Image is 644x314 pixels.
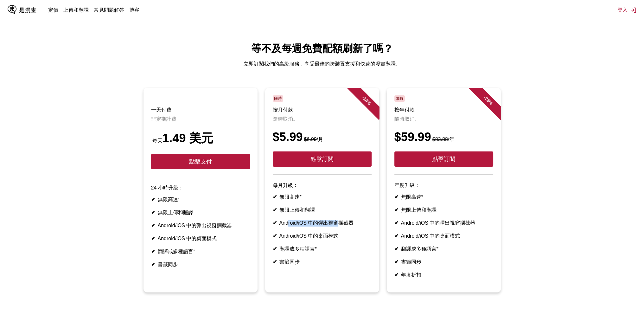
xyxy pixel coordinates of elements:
[396,96,403,101] font: 限時
[273,233,277,239] font: ✔
[401,207,437,213] font: 無限上傳和翻譯
[401,272,421,278] font: 年度折扣
[394,233,399,239] font: ✔
[273,151,372,167] button: 點擊訂閱
[19,7,37,13] font: 是漫畫
[394,246,399,252] font: ✔
[273,183,298,188] font: 每月升級：
[151,197,155,202] font: ✔
[279,233,339,239] font: Android/iOS 中的桌面模式
[151,154,250,169] button: 點擊支付
[151,223,155,228] font: ✔
[401,220,475,226] font: Android/iOS 中的彈出視窗攔截器
[158,262,178,267] font: 書籤同步
[273,130,303,144] font: $5.99
[158,249,195,254] font: 翻譯成多種語言*
[152,138,163,143] font: 每天
[273,107,293,112] font: 按月付款
[151,210,155,215] font: ✔
[482,95,487,100] font: -
[311,156,334,162] font: 點擊訂閱
[279,220,354,226] font: Android/iOS 中的彈出視窗攔截器
[151,185,183,190] font: 24 小時升級：
[401,259,421,265] font: 書籤同步
[163,131,214,145] font: 1.49 美元
[279,246,317,252] font: 翻譯成多種語言*
[244,61,401,67] font: 立即訂閱我們的高級服務，享受最佳的跨裝置支援和快速的漫畫翻譯。
[366,99,372,106] font: %
[8,5,48,15] a: IsManga 標誌是漫畫
[394,107,415,112] font: 按年付款
[189,158,212,165] font: 點擊支付
[273,246,277,252] font: ✔
[129,7,139,13] a: 博客
[304,137,317,142] font: $6.99
[617,7,636,14] button: 登入
[279,207,315,213] font: 無限上傳和翻譯
[630,7,636,13] img: 登出
[279,194,302,200] font: 無限高速*
[151,236,155,241] font: ✔
[158,236,217,241] font: Android/iOS 中的桌面模式
[63,7,89,13] a: 上傳和翻譯
[151,107,171,112] font: 一天付費
[448,137,454,142] font: /年
[401,194,423,200] font: 無限高速*
[158,223,232,228] font: Android/iOS 中的彈出視窗攔截器
[158,210,193,215] font: 無限上傳和翻譯
[394,130,431,144] font: $59.99
[273,220,277,226] font: ✔
[361,95,366,100] font: -
[151,249,155,254] font: ✔
[279,259,300,265] font: 書籤同步
[273,207,277,213] font: ✔
[394,207,399,213] font: ✔
[273,116,298,122] font: 隨時取消。
[158,197,180,202] font: 無限高速*
[94,7,124,13] a: 常見問題解答
[401,233,460,239] font: Android/iOS 中的桌面模式
[394,220,399,226] font: ✔
[432,137,448,142] font: $83.88
[151,116,176,122] font: 非定期計費
[432,156,455,162] font: 點擊訂閱
[273,259,277,265] font: ✔
[394,259,399,265] font: ✔
[617,7,628,13] font: 登入
[394,183,420,188] font: 年度升級：
[394,272,399,278] font: ✔
[487,99,494,106] font: %
[317,137,323,142] font: /月
[151,262,155,267] font: ✔
[394,116,420,122] font: 隨時取消。
[394,194,399,200] font: ✔
[274,96,282,101] font: 限時
[8,5,16,14] img: IsManga 標誌
[273,194,277,200] font: ✔
[48,7,58,13] a: 定價
[362,96,369,103] font: 14
[394,151,493,167] button: 點擊訂閱
[251,43,393,54] font: 等不及每週免費配額刷新了嗎？
[484,96,491,103] font: 28
[401,246,438,252] font: 翻譯成多種語言*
